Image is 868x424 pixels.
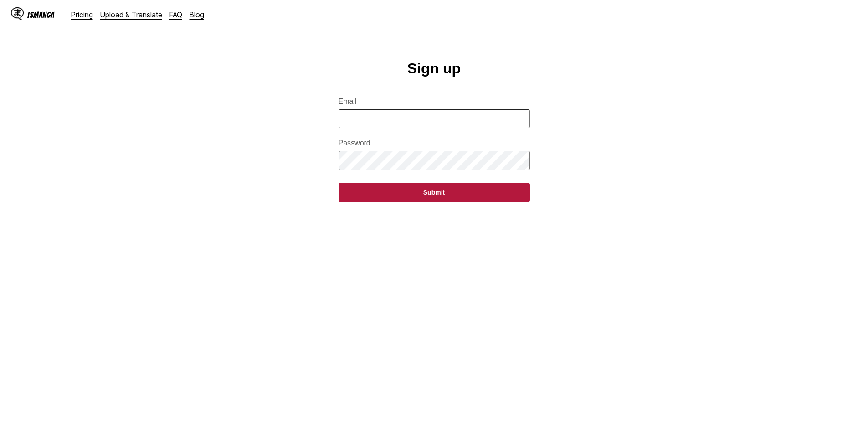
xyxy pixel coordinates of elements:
a: Pricing [71,10,93,19]
button: Submit [339,183,530,202]
a: Blog [190,10,204,19]
a: Upload & Translate [100,10,162,19]
div: IsManga [27,10,55,19]
img: IsManga Logo [11,7,24,20]
h1: Sign up [407,60,461,77]
a: IsManga LogoIsManga [11,7,71,22]
a: FAQ [169,10,182,19]
label: Email [339,98,530,106]
label: Password [339,139,530,147]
